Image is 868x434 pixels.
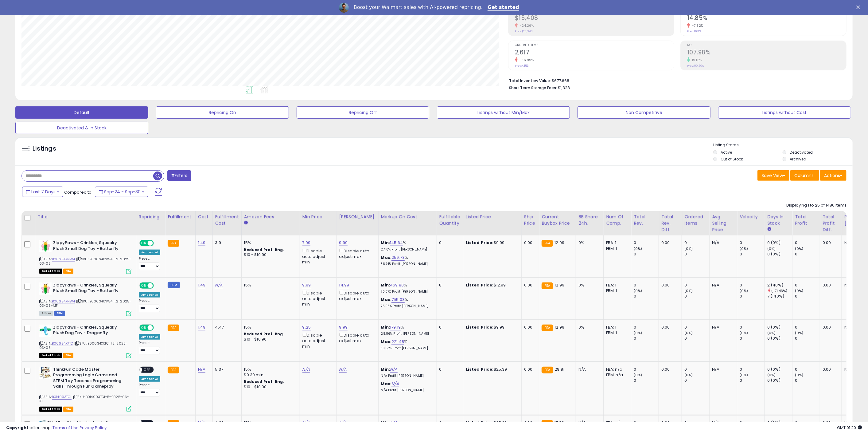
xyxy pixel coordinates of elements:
[390,324,401,330] a: 179.19
[339,332,374,344] div: Disable auto adjust max
[690,58,702,62] small: 19.18%
[381,240,390,246] b: Min:
[837,425,862,431] span: 2025-10-10 01:20 GMT
[634,214,656,227] div: Total Rev.
[466,282,494,288] b: Listed Price:
[721,156,743,162] label: Out of Stock
[156,106,289,119] button: Repricing On
[39,341,128,350] span: | SKU: B006S4XXTC-1.2-2025-03-05
[740,288,748,293] small: (0%)
[381,240,432,251] div: %
[39,367,52,379] img: 61DGg6L71NL._SL40_.jpg
[684,330,693,335] small: (0%)
[542,325,553,331] small: FBA
[139,383,161,397] div: Preset:
[518,58,534,62] small: -36.99%
[466,366,494,372] b: Listed Price:
[740,325,765,330] div: 0
[381,297,432,308] div: %
[712,367,732,372] div: N/A
[153,241,163,246] span: OFF
[767,282,792,288] div: 2 (40%)
[198,214,210,220] div: Cost
[542,214,573,227] div: Current Buybox Price
[142,367,152,372] span: OFF
[555,324,564,330] span: 12.99
[244,385,295,390] div: $10 - $10.90
[740,367,765,372] div: 0
[795,367,820,372] div: 0
[488,4,519,11] a: Get started
[466,367,517,372] div: $25.39
[740,373,748,377] small: (0%)
[302,290,332,307] div: Disable auto adjust min
[381,374,432,378] p: N/A Profit [PERSON_NAME]
[39,299,131,308] span: | SKU: B006S4XNW4-1.2-2025-03-05+MF
[767,246,776,251] small: (0%)
[63,353,74,358] span: FBA
[381,214,434,220] div: Markup on Cost
[381,282,432,294] div: %
[52,257,75,262] a: B006S4XNW4
[634,378,659,383] div: 0
[542,240,553,247] small: FBA
[634,251,659,257] div: 0
[606,240,626,246] div: FBA: 1
[80,425,107,431] a: Privacy Policy
[15,122,148,134] button: Deactivated & In Stock
[439,282,458,288] div: 8
[390,366,397,373] a: N/A
[381,282,390,288] b: Min:
[524,325,534,330] div: 0.00
[38,214,134,220] div: Title
[578,325,599,330] div: 0%
[381,339,432,350] div: %
[795,336,820,341] div: 0
[391,297,405,303] a: 755.03
[634,288,642,293] small: (0%)
[771,288,787,293] small: (-71.43%)
[52,394,72,400] a: B014993TCI
[466,325,517,330] div: $9.99
[39,269,62,274] span: All listings that are currently out of stock and unavailable for purchase on Amazon
[168,240,179,247] small: FBA
[542,367,553,373] small: FBA
[39,407,62,412] span: All listings that are currently out of stock and unavailable for purchase on Amazon
[153,283,163,288] span: OFF
[381,254,392,260] b: Max:
[54,311,65,316] span: FBM
[381,346,432,350] p: 33.03% Profit [PERSON_NAME]
[244,331,284,337] b: Reduced Prof. Rng.
[684,282,709,288] div: 0
[740,294,765,299] div: 0
[555,240,564,246] span: 12.99
[634,336,659,341] div: 0
[39,282,131,315] div: ASIN:
[823,367,837,372] div: 0.00
[795,214,817,227] div: Total Profit
[339,247,374,259] div: Disable auto adjust max
[381,325,432,336] div: %
[795,246,804,251] small: (0%)
[466,240,517,246] div: $9.99
[140,241,148,246] span: ON
[198,282,206,288] a: 1.49
[139,257,161,270] div: Preset:
[39,367,131,411] div: ASIN:
[757,170,789,181] button: Save View
[439,325,458,330] div: 0
[634,246,642,251] small: (0%)
[606,372,626,378] div: FBM: n/a
[381,381,392,387] b: Max:
[767,227,771,232] small: Days In Stock.
[53,325,128,337] b: ZippyPaws - Crinkles, Squeaky Plush Dog Toy - Dragonfly
[823,325,837,330] div: 0.00
[381,304,432,308] p: 75.05% Profit [PERSON_NAME]
[339,366,347,373] a: N/A
[95,187,148,197] button: Sep-24 - Sep-30
[684,373,693,377] small: (0%)
[790,170,819,181] button: Columns
[215,214,239,227] div: Fulfillment Cost
[22,187,63,197] button: Last 7 Days
[302,282,311,288] a: 9.99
